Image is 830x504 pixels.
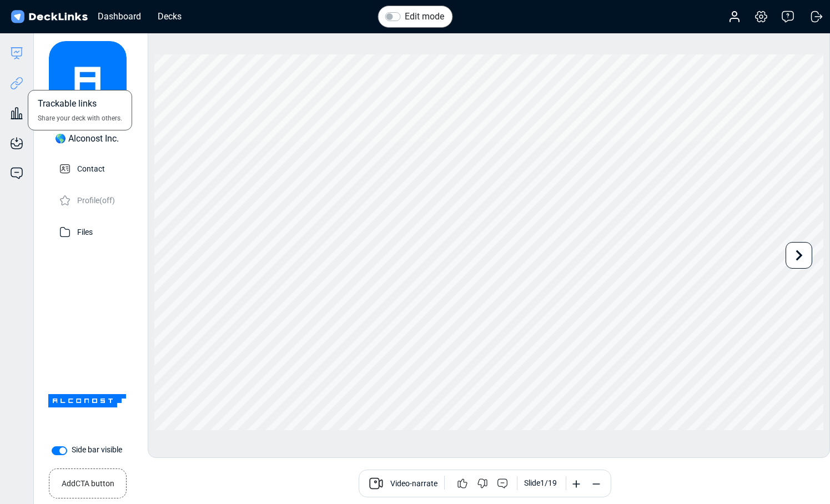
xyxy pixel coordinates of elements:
p: Files [77,224,93,238]
span: Trackable links [38,97,97,113]
div: Decks [152,9,187,23]
p: Profile (off) [77,193,115,206]
small: Add CTA button [62,473,114,490]
span: Share your deck with others. [38,113,122,123]
div: Dashboard [92,9,147,23]
div: Slide 1 / 19 [524,477,557,489]
span: Video-narrate [390,478,437,491]
img: avatar [49,41,127,119]
label: Side bar visible [72,444,122,456]
img: Company Banner [48,362,126,440]
label: Edit mode [405,10,444,23]
div: 🌎 Alconost Inc. [55,132,119,145]
img: DeckLinks [9,9,89,25]
p: Contact [77,161,105,175]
